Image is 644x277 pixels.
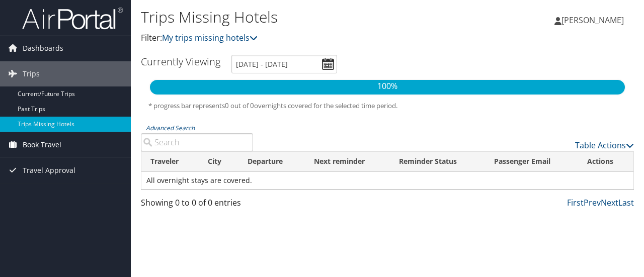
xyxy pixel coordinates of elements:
a: Last [618,197,634,208]
th: Departure: activate to sort column descending [238,152,305,171]
p: Filter: [141,32,469,45]
a: Table Actions [575,140,634,151]
a: My trips missing hotels [162,32,258,43]
h1: Trips Missing Hotels [141,7,469,28]
p: 100% [150,80,625,93]
span: Travel Approval [23,158,75,183]
span: Dashboards [23,36,63,61]
a: First [567,197,584,208]
span: Trips [23,61,40,86]
th: Actions [578,152,633,171]
a: Next [601,197,618,208]
h3: Currently Viewing [141,55,220,68]
div: Showing 0 to 0 of 0 entries [141,197,253,214]
input: [DATE] - [DATE] [231,55,337,73]
img: airportal-logo.png [22,7,123,30]
input: Advanced Search [141,133,253,151]
td: All overnight stays are covered. [141,171,633,190]
th: Traveler: activate to sort column ascending [141,152,199,171]
h5: * progress bar represents overnights covered for the selected time period. [148,101,626,111]
a: Prev [584,197,601,208]
th: City: activate to sort column ascending [199,152,238,171]
span: 0 out of 0 [225,101,254,110]
span: [PERSON_NAME] [561,15,624,26]
th: Next reminder [305,152,390,171]
th: Reminder Status [390,152,485,171]
a: Advanced Search [146,124,195,132]
span: Book Travel [23,132,61,157]
th: Passenger Email: activate to sort column ascending [485,152,578,171]
a: [PERSON_NAME] [554,5,634,35]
